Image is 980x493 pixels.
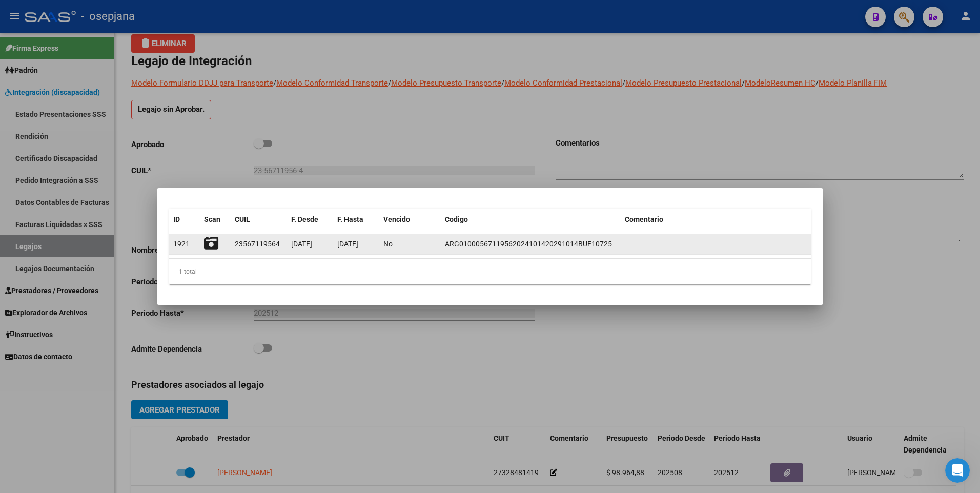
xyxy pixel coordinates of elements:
[379,209,441,231] datatable-header-cell: Vencido
[383,240,393,248] span: No
[200,209,231,231] datatable-header-cell: Scan
[235,215,250,223] span: CUIL
[287,209,333,231] datatable-header-cell: F. Desde
[204,215,220,223] span: Scan
[337,215,363,223] span: F. Hasta
[333,209,379,231] datatable-header-cell: F. Hasta
[441,209,621,231] datatable-header-cell: Codigo
[235,238,280,250] div: 23567119564
[173,240,190,248] span: 1921
[173,215,180,223] span: ID
[231,209,287,231] datatable-header-cell: CUIL
[383,215,410,223] span: Vencido
[291,240,312,248] span: [DATE]
[445,240,612,248] span: ARG01000567119562024101420291014BUE10725
[621,209,811,231] datatable-header-cell: Comentario
[169,259,811,284] div: 1 total
[291,215,318,223] span: F. Desde
[445,215,468,223] span: Codigo
[945,458,970,483] iframe: Intercom live chat
[169,209,200,231] datatable-header-cell: ID
[625,215,663,223] span: Comentario
[337,240,358,248] span: [DATE]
